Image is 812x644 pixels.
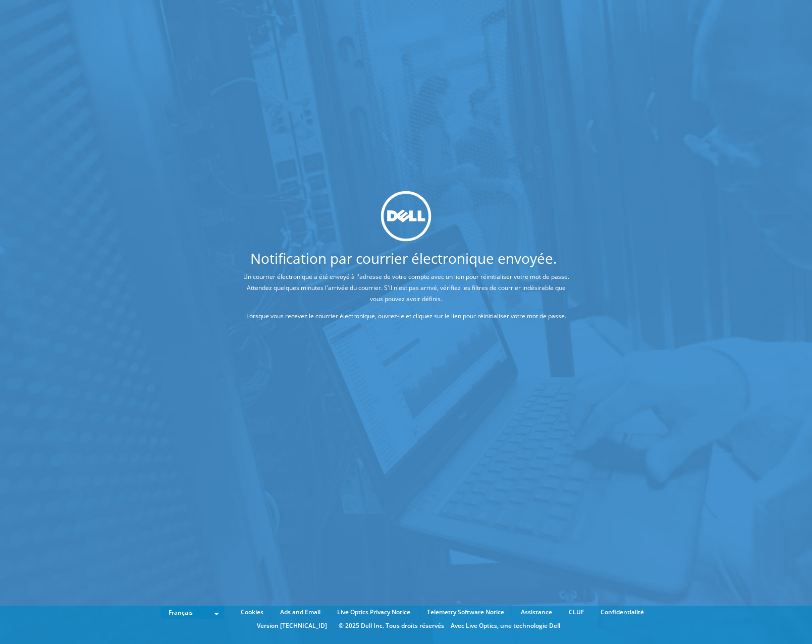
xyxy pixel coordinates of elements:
[419,607,512,618] a: Telemetry Software Notice
[593,607,652,618] a: Confidentialité
[330,607,418,618] a: Live Optics Privacy Notice
[381,191,431,241] img: dell_svg_logo.svg
[451,620,560,631] li: Avec Live Optics, une technologie Dell
[273,607,328,618] a: Ads and Email
[233,607,271,618] a: Cookies
[252,620,332,631] li: Version [TECHNICAL_ID]
[241,271,571,304] p: Un courrier électronique a été envoyé à l'adresse de votre compte avec un lien pour réinitialiser...
[561,607,591,618] a: CLUF
[241,310,571,321] p: Lorsque vous recevez le courrier électronique, ouvrez-le et cliquez sur le lien pour réinitialise...
[334,620,449,631] li: © 2025 Dell Inc. Tous droits réservés
[513,607,560,618] a: Assistance
[203,251,604,265] h1: Notification par courrier électronique envoyée.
